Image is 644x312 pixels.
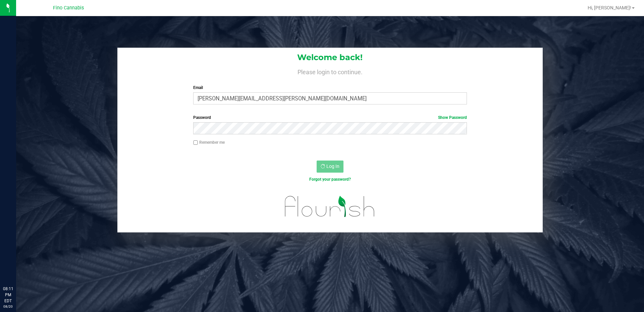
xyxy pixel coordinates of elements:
[317,161,343,173] button: Log In
[3,304,13,309] p: 08/20
[193,140,198,145] input: Remember me
[193,115,211,120] span: Password
[117,67,543,75] h4: Please login to continue.
[309,177,351,182] a: Forgot your password?
[3,286,13,304] p: 08:11 PM EDT
[117,53,543,62] h1: Welcome back!
[193,85,467,91] label: Email
[588,5,631,10] span: Hi, [PERSON_NAME]!
[326,164,339,169] span: Log In
[53,5,84,11] span: Fino Cannabis
[193,139,225,145] label: Remember me
[438,115,467,120] a: Show Password
[277,189,383,224] img: flourish_logo.svg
